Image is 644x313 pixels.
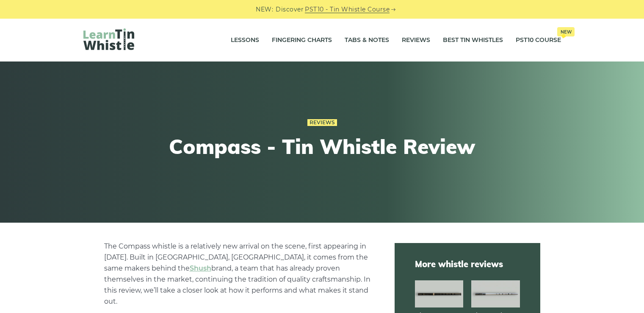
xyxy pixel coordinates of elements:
img: Dixon DX005 tin whistle full front view [415,280,463,307]
a: Fingering Charts [272,30,332,51]
p: The Compass whistle is a relatively new arrival on the scene, first appearing in [DATE]. Built in... [104,241,374,307]
a: Best Tin Whistles [443,30,503,51]
span: New [557,27,575,36]
a: Shush [190,264,211,272]
a: PST10 CourseNew [516,30,561,51]
img: LearnTinWhistle.com [83,28,134,50]
span: More whistle reviews [415,258,520,270]
a: Lessons [231,30,259,51]
a: Tabs & Notes [345,30,389,51]
a: Reviews [402,30,430,51]
a: Reviews [307,119,337,126]
img: Dixon Trad tin whistle full front view [471,280,520,307]
h1: Compass - Tin Whistle Review [166,134,478,159]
